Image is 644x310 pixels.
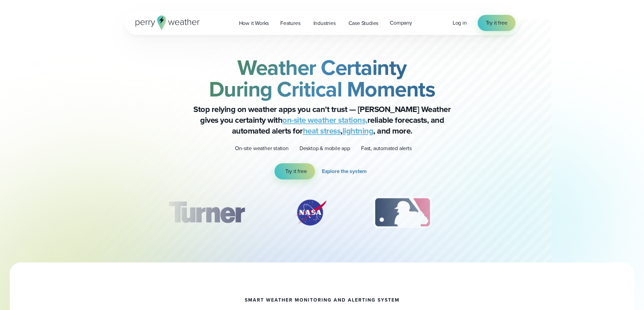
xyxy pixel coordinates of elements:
[280,19,300,27] span: Features
[287,196,334,229] div: 2 of 12
[322,167,367,175] span: Explore the system
[275,163,315,179] a: Try it free
[209,52,435,105] strong: Weather Certainty During Critical Moments
[239,19,269,27] span: How it Works
[282,114,367,126] a: on-site weather stations,
[390,19,412,27] span: Company
[287,196,334,229] img: NASA.svg
[367,196,438,229] img: MLB.svg
[233,16,275,30] a: How it Works
[313,19,336,27] span: Industries
[453,19,467,27] a: Log in
[322,163,369,179] a: Explore the system
[285,167,307,175] span: Try it free
[349,19,379,27] span: Case Studies
[343,16,384,30] a: Case Studies
[300,144,350,152] p: Desktop & mobile app
[235,144,288,152] p: On-site weather station
[187,104,457,136] p: Stop relying on weather apps you can’t trust — [PERSON_NAME] Weather gives you certainty with rel...
[471,196,525,229] div: 4 of 12
[361,144,412,152] p: Fast, automated alerts
[486,19,507,27] span: Try it free
[471,196,525,229] img: PGA.svg
[245,298,400,303] h1: smart weather monitoring and alerting system
[158,196,254,229] div: 1 of 12
[158,196,254,229] img: Turner-Construction_1.svg
[342,125,374,137] a: lightning
[159,196,486,233] div: slideshow
[303,125,341,137] a: heat stress
[367,196,438,229] div: 3 of 12
[478,15,516,31] a: Try it free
